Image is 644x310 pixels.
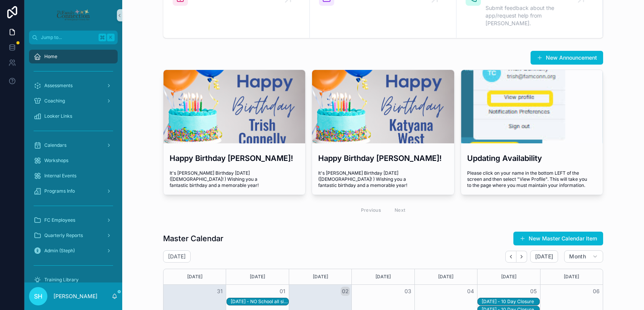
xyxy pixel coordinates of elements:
a: Programs Info [29,184,118,198]
a: Happy Birthday [PERSON_NAME]!It's [PERSON_NAME] Birthday [DATE] ([DEMOGRAPHIC_DATA]! ) Wishing yo... [312,70,454,195]
span: Month [569,253,586,260]
span: Programs Info [44,188,75,194]
div: [DATE] - 10 Day Closure [482,299,539,305]
div: 9/5/2025 - 10 Day Closure [482,298,539,305]
a: Training Library [29,273,118,287]
div: [DATE] [353,269,413,284]
div: unnamed.png [312,70,454,143]
a: Updating AvailabilityPlease click on your name in the bottom LEFT of the screen and then select "... [461,70,603,195]
span: [DATE] [535,253,553,260]
a: Internal Events [29,169,118,183]
span: Please click on your name in the bottom LEFT of the screen and then select "View Profile". This w... [467,170,597,188]
button: Jump to...K [29,31,118,44]
span: Coaching [44,98,65,104]
span: FC Employees [44,217,75,223]
h2: [DATE] [168,253,186,260]
a: Coaching [29,94,118,108]
span: Looker Links [44,113,72,119]
div: [DATE] [542,269,602,284]
button: New Master Calendar Item [513,232,603,245]
div: [DATE] [416,269,476,284]
a: Looker Links [29,109,118,123]
div: [DATE] [165,269,225,284]
button: 31 [215,287,224,296]
span: Internal Events [44,173,76,179]
div: profile.jpg [461,70,603,143]
a: Assessments [29,79,118,93]
div: [DATE] [290,269,350,284]
div: scrollable content [24,44,122,282]
p: [PERSON_NAME] [53,292,97,300]
a: Quarterly Reports [29,229,118,242]
button: 06 [592,287,601,296]
a: Workshops [29,154,118,167]
button: 03 [403,287,413,296]
h3: Updating Availability [467,153,597,164]
button: 02 [341,287,350,296]
h1: Master Calendar [163,233,223,244]
span: Jump to... [41,34,95,41]
span: SH [34,292,42,301]
a: Home [29,50,118,63]
span: Workshops [44,157,68,164]
span: It's [PERSON_NAME] Birthday [DATE] ([DEMOGRAPHIC_DATA]! ) Wishing you a fantastic birthday and a ... [170,170,299,188]
span: Home [44,54,57,60]
img: App logo [56,9,90,21]
a: FC Employees [29,213,118,227]
a: Calendars [29,138,118,152]
div: 9/1/2025 - NO School all sites [231,298,288,305]
a: Happy Birthday [PERSON_NAME]!It's [PERSON_NAME] Birthday [DATE] ([DEMOGRAPHIC_DATA]! ) Wishing yo... [163,70,306,195]
button: New Announcement [531,51,603,65]
div: unnamed.png [163,70,305,143]
h3: Happy Birthday [PERSON_NAME]! [318,153,448,164]
a: Admin (Steph) [29,244,118,258]
span: K [108,34,114,41]
button: [DATE] [530,250,558,263]
button: 04 [466,287,475,296]
button: Next [516,251,527,263]
button: 05 [529,287,538,296]
span: Calendars [44,142,66,148]
span: It's [PERSON_NAME] Birthday [DATE] ([DEMOGRAPHIC_DATA]! ) Wishing you a fantastic birthday and a ... [318,170,448,188]
span: Training Library [44,277,79,283]
button: 01 [278,287,287,296]
span: Admin (Steph) [44,248,75,254]
div: [DATE] [479,269,539,284]
button: Back [505,251,516,263]
span: Quarterly Reports [44,232,83,239]
h3: Happy Birthday [PERSON_NAME]! [170,153,299,164]
button: Month [564,250,603,263]
span: Submit feedback about the app/request help from [PERSON_NAME]. [485,4,581,27]
div: [DATE] [227,269,287,284]
span: Assessments [44,83,73,89]
div: [DATE] - NO School all sites [231,299,288,305]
